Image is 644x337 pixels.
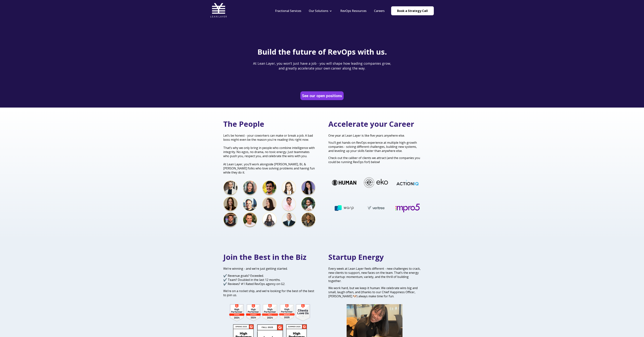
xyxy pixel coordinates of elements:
[223,119,264,129] span: The People
[223,267,316,271] p: We’re winning - and we’re just getting started.
[223,180,316,229] img: Team Photos for WEbsite (4)
[223,252,306,262] span: Join the Best in the Biz
[340,9,367,13] a: RevOps Resources
[223,162,315,174] span: At Lean Layer, you’ll work alongside [PERSON_NAME], BI, & [PERSON_NAME] folks who love solving pr...
[328,141,421,153] p: You’ll get hands-on RevOps experience at multiple high-growth companies - solving different chall...
[328,267,421,283] p: Every week at Lean Layer feels different - new challenges to crack, new clients to support, new f...
[332,203,356,213] img: warp ai
[391,6,434,15] a: Book a Strategy Call
[210,2,227,19] img: Lean Layer Logo
[271,9,388,13] div: Navigation Menu
[328,119,414,129] span: Accelerate your Career
[275,9,301,13] a: Fractional Services
[328,286,421,298] p: We work hard, but we keep it human. We celebrate wins big and small, laugh often, and (thanks to ...
[223,274,316,286] p: ✔️ Revenue goals? Exceeded. ✔️ Team? Doubled in the last 12 months. ✔️ Reviews? #1 Rated RevOps a...
[364,177,388,188] img: Eko
[253,61,391,70] span: At Lean Layer, you won’t just have a job - you will shape how leading companies grow, and greatly...
[364,203,388,213] img: veritree
[328,156,421,164] p: Check out the caliber of clients we attract (and the companies you could be running RevOps for!) ...
[301,92,343,99] a: See our open positions
[374,9,385,13] a: Careers
[328,133,421,138] p: One year at Lean Layer is like five years anywhere else.
[223,289,316,297] p: We’re on a rocket ship, and we’re looking for the best of the best to join us.
[395,204,420,212] img: mpro5
[395,179,420,186] img: ActionIQ
[328,252,384,262] span: Startup Energy
[223,146,315,158] span: That’s why we only bring in people who combine intelligence with integrity. No egos, no drama, no...
[257,47,387,57] span: Build the future of RevOps with us.
[332,180,356,185] img: Human
[309,9,328,13] a: Our Solutions
[223,133,313,142] span: Let’s be honest - your coworkers can make or break a job. A bad boss might even be the reason you...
